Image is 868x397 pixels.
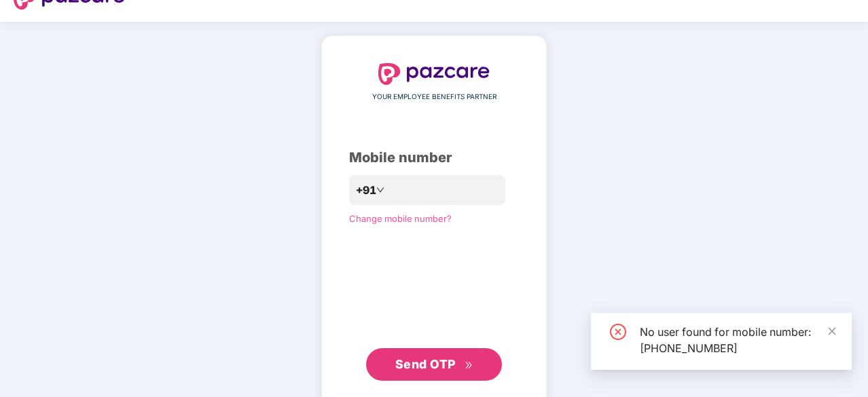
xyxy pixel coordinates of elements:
a: Change mobile number? [349,213,452,224]
img: logo [378,63,490,85]
div: No user found for mobile number: [PHONE_NUMBER] [640,324,835,356]
span: YOUR EMPLOYEE BENEFITS PARTNER [372,92,496,102]
button: Send OTPdouble-right [366,348,502,381]
span: Send OTP [395,357,456,371]
span: close-circle [610,324,626,340]
span: close [827,326,837,336]
div: Mobile number [349,147,519,168]
span: down [376,186,384,194]
span: +91 [356,182,376,199]
span: double-right [465,361,473,370]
